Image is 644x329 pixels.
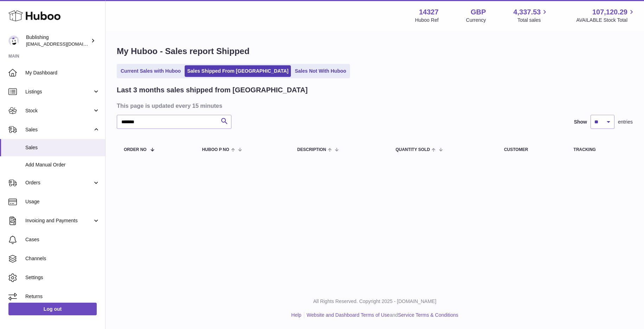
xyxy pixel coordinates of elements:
span: Stock [25,107,93,114]
span: Cases [25,236,100,243]
span: Sales [25,126,93,133]
a: Help [291,312,301,318]
span: Sales [25,144,100,151]
span: Channels [25,255,100,262]
span: Settings [25,274,100,281]
span: Huboo P no [202,147,229,152]
div: Bublishing [26,34,89,47]
strong: GBP [471,7,486,17]
span: Usage [25,198,100,205]
div: Huboo Ref [415,17,439,24]
span: AVAILABLE Stock Total [576,17,636,24]
span: 107,120.29 [592,7,627,17]
span: Returns [25,293,100,300]
p: All Rights Reserved. Copyright 2025 - [DOMAIN_NAME] [111,298,638,305]
strong: 14327 [419,7,439,17]
span: Add Manual Order [25,162,100,168]
a: Service Terms & Conditions [398,312,458,318]
span: Listings [25,88,93,95]
a: Website and Dashboard Terms of Use [307,312,390,318]
span: Description [297,147,326,152]
span: Order No [124,147,147,152]
a: Current Sales with Huboo [118,65,183,77]
span: 4,337.53 [514,7,541,17]
span: Quantity Sold [396,147,430,152]
a: 4,337.53 Total sales [514,7,549,24]
a: 107,120.29 AVAILABLE Stock Total [576,7,636,24]
span: Total sales [517,17,549,24]
div: Customer [504,147,560,152]
h3: This page is updated every 15 minutes [117,102,631,110]
a: Sales Not With Huboo [292,65,349,77]
span: My Dashboard [25,70,100,76]
a: Sales Shipped From [GEOGRAPHIC_DATA] [185,65,291,77]
a: Log out [8,303,97,315]
label: Show [574,119,587,125]
div: Currency [466,17,486,24]
span: entries [618,119,633,125]
h2: Last 3 months sales shipped from [GEOGRAPHIC_DATA] [117,85,308,95]
span: [EMAIL_ADDRESS][DOMAIN_NAME] [26,41,103,47]
img: maricar@bublishing.com [8,35,19,46]
div: Tracking [574,147,626,152]
h1: My Huboo - Sales report Shipped [117,46,633,57]
li: and [304,312,458,318]
span: Invoicing and Payments [25,217,93,224]
span: Orders [25,179,93,186]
